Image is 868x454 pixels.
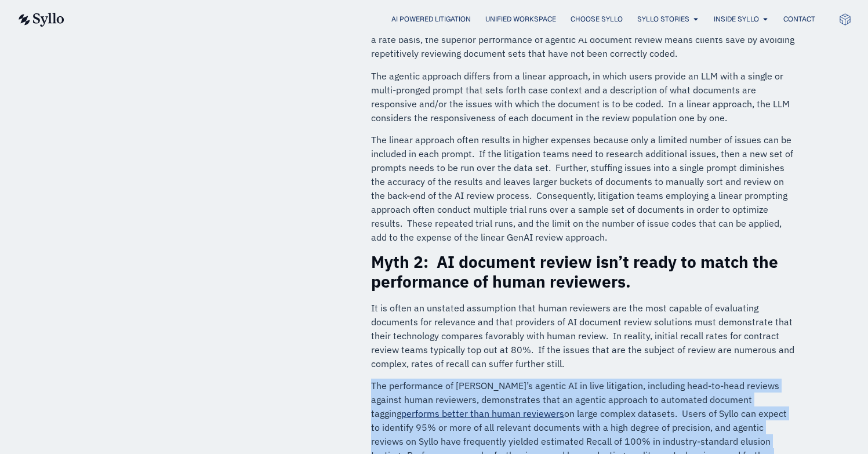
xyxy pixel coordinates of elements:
strong: Myth 2: AI document review isn’t ready to match the performance of human reviewers. [371,251,778,292]
a: Inside Syllo [714,14,759,24]
a: Contact [783,14,815,24]
p: It is often an unstated assumption that human reviewers are the most capable of evaluating docume... [371,301,796,371]
a: performs better than human reviewers [401,408,564,419]
a: AI Powered Litigation [391,14,471,24]
div: Menu Toggle [88,14,815,25]
nav: Menu [88,14,815,25]
p: The linear approach often results in higher expenses because only a limited number of issues can ... [371,133,796,244]
a: Unified Workspace [485,14,556,24]
img: syllo [17,13,64,27]
p: The agentic approach differs from a linear approach, in which users provide an LLM with a single ... [371,69,796,125]
a: Choose Syllo [571,14,623,24]
a: Syllo Stories [637,14,689,24]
